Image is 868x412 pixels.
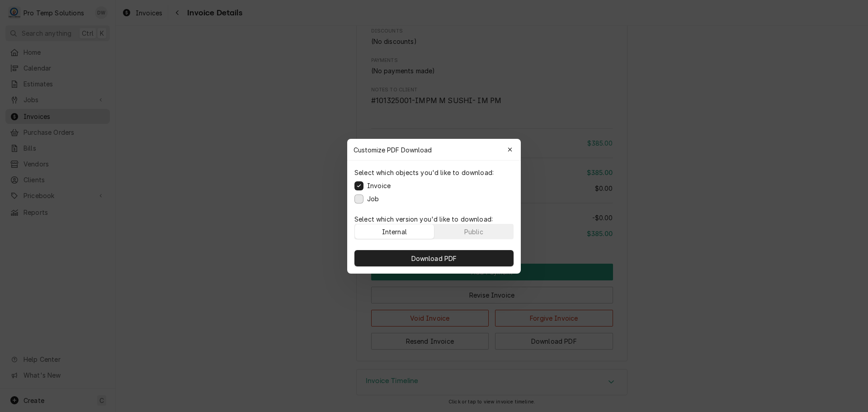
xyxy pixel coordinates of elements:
[410,253,459,263] span: Download PDF
[367,194,379,204] label: Job
[354,214,514,224] p: Select which version you'd like to download:
[347,139,521,161] div: Customize PDF Download
[354,168,494,177] p: Select which objects you'd like to download:
[382,227,407,236] div: Internal
[354,250,514,266] button: Download PDF
[464,227,483,236] div: Public
[367,181,391,190] label: Invoice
